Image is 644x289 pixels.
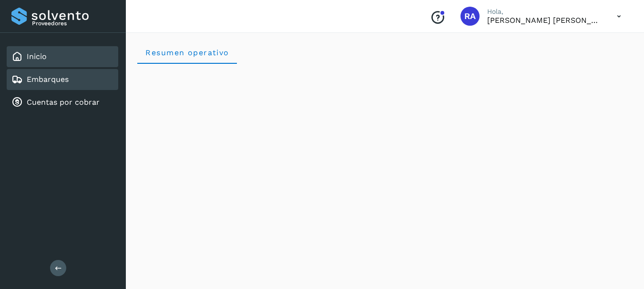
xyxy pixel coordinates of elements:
a: Inicio [27,52,47,61]
span: Resumen operativo [145,48,229,57]
p: Hola, [487,8,602,16]
a: Embarques [27,75,69,84]
p: Raphael Argenis Rubio Becerril [487,16,602,25]
div: Embarques [7,69,118,90]
p: Proveedores [32,20,114,27]
div: Cuentas por cobrar [7,92,118,113]
a: Cuentas por cobrar [27,98,100,107]
div: Inicio [7,46,118,67]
